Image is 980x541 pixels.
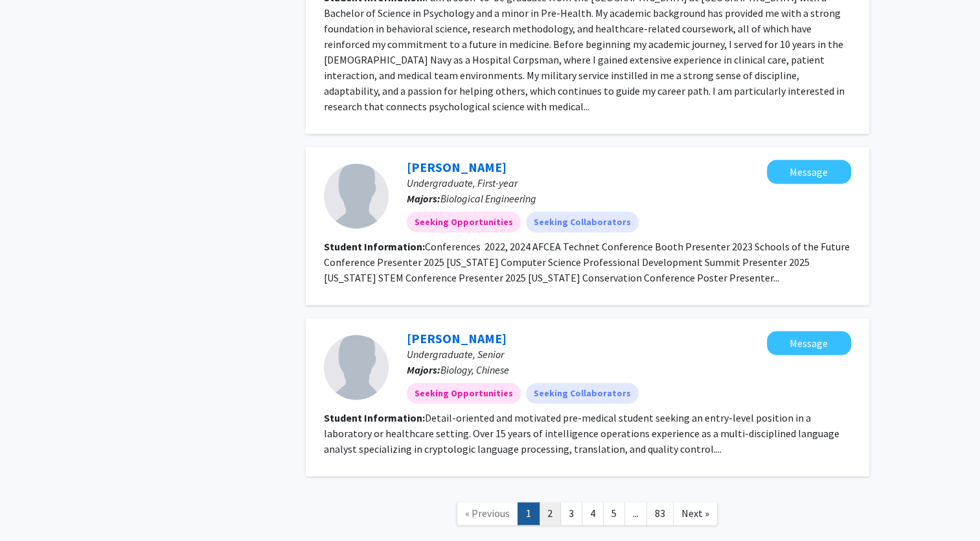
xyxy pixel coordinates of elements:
[633,507,639,520] span: ...
[673,502,718,525] a: Next
[407,159,507,175] a: [PERSON_NAME]
[324,240,850,284] fg-read-more: Conferences 2022, 2024 AFCEA Technet Conference Booth Presenter 2023 Schools of the Future Confer...
[457,502,518,525] a: Previous Page
[324,411,425,424] b: Student Information:
[440,192,536,205] span: Biological Engineering
[582,502,604,525] a: 4
[407,211,521,232] mat-chip: Seeking Opportunities
[324,240,425,253] b: Student Information:
[526,211,639,232] mat-chip: Seeking Collaborators
[440,363,509,376] span: Biology, Chinese
[407,363,440,376] b: Majors:
[560,502,582,525] a: 3
[10,483,55,531] iframe: Chat
[465,507,510,520] span: « Previous
[539,502,561,525] a: 2
[407,176,518,189] span: Undergraduate, First-year
[767,160,851,184] button: Message Leilani Phan
[603,502,625,525] a: 5
[518,502,540,525] a: 1
[407,192,440,205] b: Majors:
[407,330,507,346] a: [PERSON_NAME]
[646,502,674,525] a: 83
[407,383,521,403] mat-chip: Seeking Opportunities
[767,331,851,355] button: Message Billy Nikhomvan
[681,507,709,520] span: Next »
[526,383,639,403] mat-chip: Seeking Collaborators
[324,411,839,455] fg-read-more: Detail-oriented and motivated pre-medical student seeking an entry-level position in a laboratory...
[407,348,504,361] span: Undergraduate, Senior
